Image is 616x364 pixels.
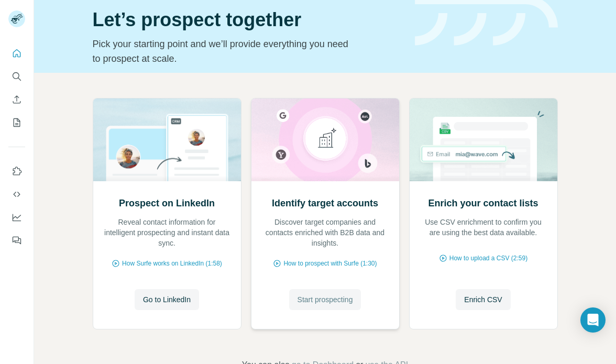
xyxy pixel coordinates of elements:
[420,217,547,238] p: Use CSV enrichment to confirm you are using the best data available.
[8,44,25,63] button: Quick start
[122,259,222,268] span: How Surfe works on LinkedIn (1:58)
[298,294,353,305] span: Start prospecting
[8,113,25,132] button: My lists
[8,185,25,204] button: Use Surfe API
[272,196,378,211] h2: Identify target accounts
[262,217,389,248] p: Discover target companies and contacts enriched with B2B data and insights.
[135,289,199,310] button: Go to LinkedIn
[104,217,230,248] p: Reveal contact information for intelligent prospecting and instant data sync.
[251,98,400,181] img: Identify target accounts
[119,196,215,211] h2: Prospect on LinkedIn
[93,98,241,181] img: Prospect on LinkedIn
[8,67,25,86] button: Search
[8,90,25,109] button: Enrich CSV
[93,37,355,66] p: Pick your starting point and we’ll provide everything you need to prospect at scale.
[456,289,510,310] button: Enrich CSV
[93,9,402,30] h1: Let’s prospect together
[283,259,377,268] span: How to prospect with Surfe (1:30)
[464,294,502,305] span: Enrich CSV
[8,162,25,181] button: Use Surfe on LinkedIn
[8,231,25,250] button: Feedback
[143,294,191,305] span: Go to LinkedIn
[449,253,527,263] span: How to upload a CSV (2:59)
[289,289,361,310] button: Start prospecting
[8,208,25,227] button: Dashboard
[428,196,538,211] h2: Enrich your contact lists
[409,98,558,181] img: Enrich your contact lists
[580,307,606,333] div: Open Intercom Messenger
